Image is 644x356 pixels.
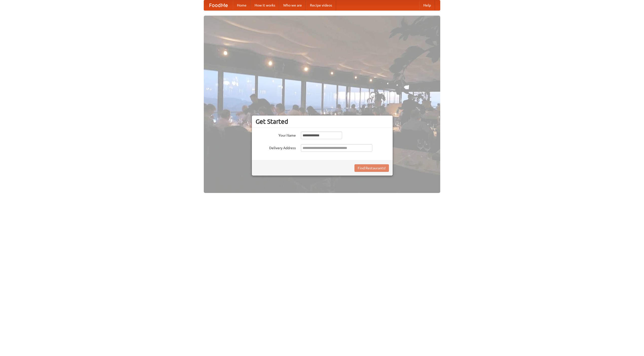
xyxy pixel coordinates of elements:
a: How it works [251,0,279,10]
a: FoodMe [204,0,233,10]
a: Home [233,0,251,10]
a: Recipe videos [306,0,336,10]
label: Delivery Address [256,144,296,150]
label: Your Name [256,132,296,138]
h3: Get Started [256,118,389,125]
a: Help [419,0,435,10]
a: Who we are [279,0,306,10]
button: Find Restaurants! [354,164,389,172]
